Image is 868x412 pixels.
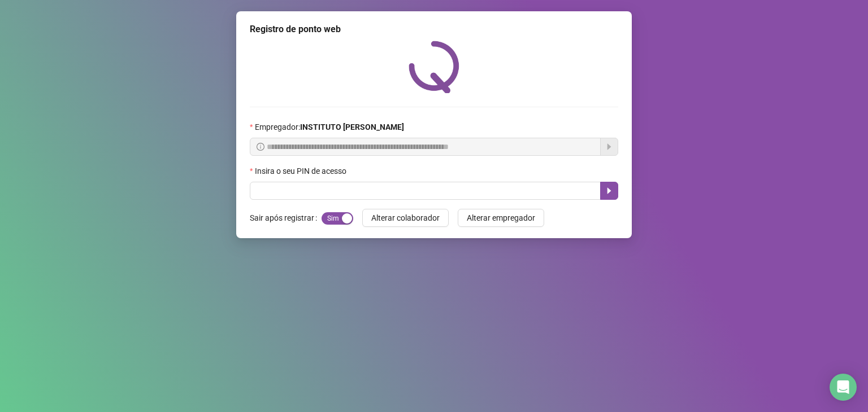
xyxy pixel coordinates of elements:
button: Alterar empregador [458,209,544,227]
strong: INSTITUTO [PERSON_NAME] [300,122,404,132]
span: caret-right [605,186,614,195]
div: Registro de ponto web [250,23,618,36]
span: Empregador : [255,121,404,133]
span: Alterar empregador [467,212,535,224]
div: Open Intercom Messenger [830,374,857,401]
button: Alterar colaborador [362,209,449,227]
span: info-circle [257,143,264,151]
label: Insira o seu PIN de acesso [250,165,354,177]
img: QRPoint [409,41,459,93]
span: Alterar colaborador [371,212,440,224]
label: Sair após registrar [250,209,322,227]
